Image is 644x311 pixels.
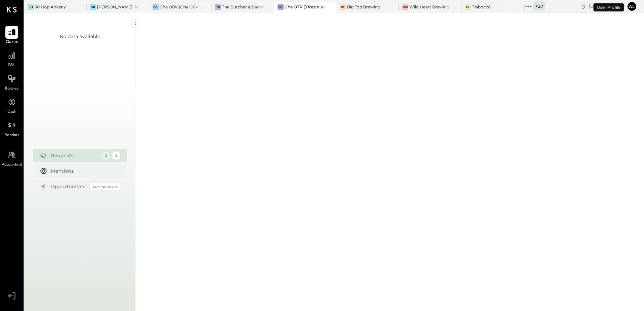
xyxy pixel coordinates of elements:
a: Queue [0,26,23,45]
div: Wild Heart Brewing Company [409,4,451,10]
div: copy link [580,3,587,10]
div: Coming Soon [90,183,120,190]
div: Big Top Brewing [347,4,380,10]
span: P&L [8,63,16,69]
span: Queue [6,39,18,45]
a: P&L [0,49,23,69]
div: Trabocco [472,4,491,10]
div: Che OBV (Che OBV LLC) - Ignite [160,4,201,10]
div: [DATE] [589,3,625,9]
a: Accountant [0,148,23,168]
div: Mentions [51,168,117,174]
div: Tr [465,4,471,10]
div: BT [340,4,346,10]
div: Opportunities [51,183,87,190]
div: Che OTR (J Restaurant LLC) - Ignite [285,4,326,10]
div: The Butcher & Barrel (L Argento LLC) - [GEOGRAPHIC_DATA] [222,4,264,10]
a: Balance [0,72,23,92]
span: Balance [5,86,19,92]
div: SR [90,4,96,10]
div: 2 [102,151,110,160]
div: + 27 [533,2,545,10]
button: Al [626,1,637,12]
div: CO [153,4,159,10]
div: 2 [112,151,120,160]
div: CO [278,4,284,10]
div: User Profile [593,3,624,11]
a: Vendors [0,119,23,138]
a: Cash [0,96,23,115]
span: Vendors [5,132,19,138]
div: WH [402,4,408,10]
div: 3H [28,4,34,10]
div: 30 Hop Ankeny [35,4,66,10]
div: TB [215,4,221,10]
div: [PERSON_NAME]' Rooftop - Ignite [97,4,139,10]
span: Accountant [2,162,22,168]
div: No data available [60,33,100,40]
div: Requests [51,152,99,159]
span: Cash [7,109,16,115]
